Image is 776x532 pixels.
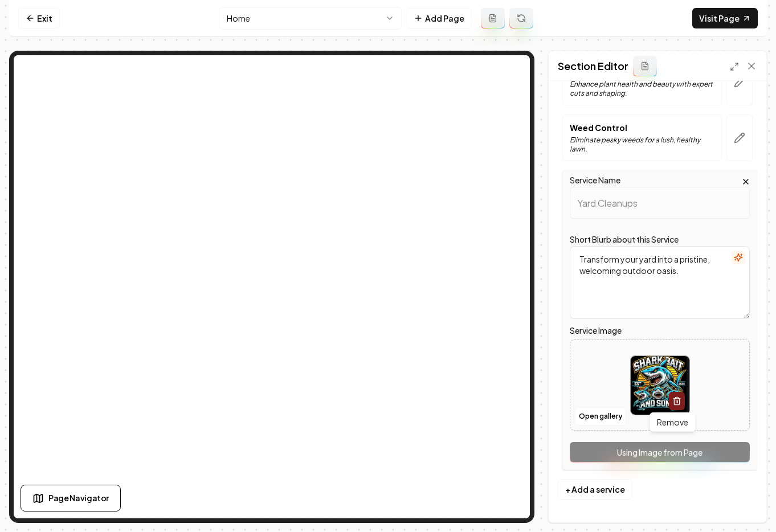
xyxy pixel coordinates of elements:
span: Page Navigator [48,492,109,504]
img: image [631,356,689,415]
p: Enhance plant health and beauty with expert cuts and shaping. [570,80,714,98]
p: Eliminate pesky weeds for a lush, healthy lawn. [570,136,714,154]
label: Service Name [570,175,620,185]
label: Short Blurb about this Service [570,234,679,244]
button: Add Page [406,8,472,28]
p: Weed Control [570,122,714,133]
iframe: To enrich screen reader interactions, please activate Accessibility in Grammarly extension settings [14,55,530,518]
input: Service Name [570,187,750,219]
a: Exit [18,8,60,28]
button: Add admin section prompt [633,56,657,76]
div: Remove [650,412,696,432]
button: Add admin page prompt [481,8,505,28]
button: Open gallery [575,407,626,425]
button: Page Navigator [21,485,121,511]
button: Regenerate page [509,8,533,28]
a: Visit Page [692,8,758,28]
label: Service Image [570,324,750,337]
h2: Section Editor [558,58,628,74]
button: + Add a service [558,479,632,500]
